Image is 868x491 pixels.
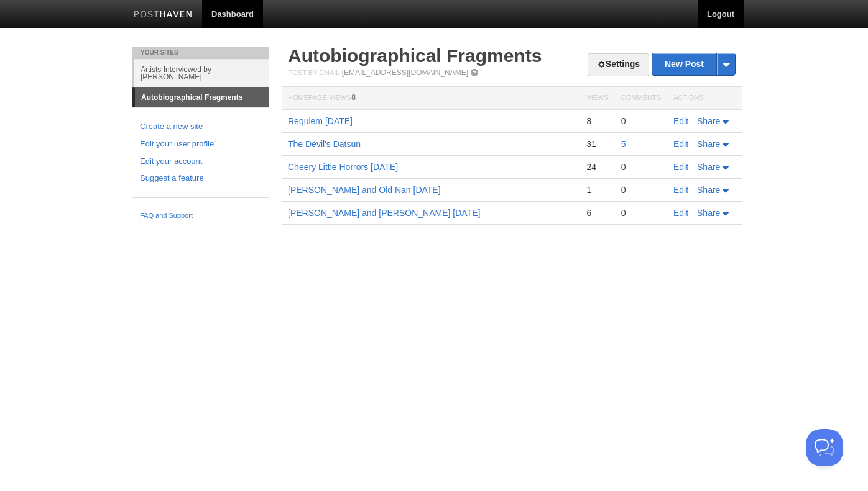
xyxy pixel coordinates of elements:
[134,59,269,87] a: Artists Interviewed by [PERSON_NAME]
[667,87,742,110] th: Actions
[288,139,361,149] a: The Devil's Datsun
[586,207,608,218] div: 6
[697,185,720,195] span: Share
[673,139,688,149] a: Edit
[580,87,614,110] th: Views
[673,208,688,218] a: Edit
[673,116,688,126] a: Edit
[288,185,441,195] a: [PERSON_NAME] and Old Nan [DATE]
[697,208,720,218] span: Share
[697,162,720,172] span: Share
[140,138,262,151] a: Edit your user profile
[621,115,661,127] div: 0
[134,11,193,20] img: Posthaven-bar
[351,93,356,102] span: 8
[806,429,843,466] iframe: Help Scout Beacon - Open
[586,184,608,196] div: 1
[697,139,720,149] span: Share
[621,161,661,173] div: 0
[652,53,735,75] a: New Post
[140,172,262,185] a: Suggest a feature
[140,210,262,222] a: FAQ and Support
[288,69,339,76] span: Post by Email
[697,116,720,126] span: Share
[586,138,608,150] div: 31
[615,87,667,110] th: Comments
[288,116,353,126] a: Requiem [DATE]
[140,155,262,168] a: Edit your account
[621,139,626,149] a: 5
[621,207,661,218] div: 0
[135,88,269,107] a: Autobiographical Fragments
[288,208,480,218] a: [PERSON_NAME] and [PERSON_NAME] [DATE]
[673,162,688,172] a: Edit
[586,115,608,127] div: 8
[621,184,661,196] div: 0
[673,185,688,195] a: Edit
[288,162,398,172] a: Cheery Little Horrors [DATE]
[132,47,269,59] li: Your Sites
[288,45,542,66] a: Autobiographical Fragments
[282,87,580,110] th: Homepage Views
[586,161,608,173] div: 24
[140,120,262,133] a: Create a new site
[342,68,468,77] a: [EMAIL_ADDRESS][DOMAIN_NAME]
[588,53,649,76] a: Settings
